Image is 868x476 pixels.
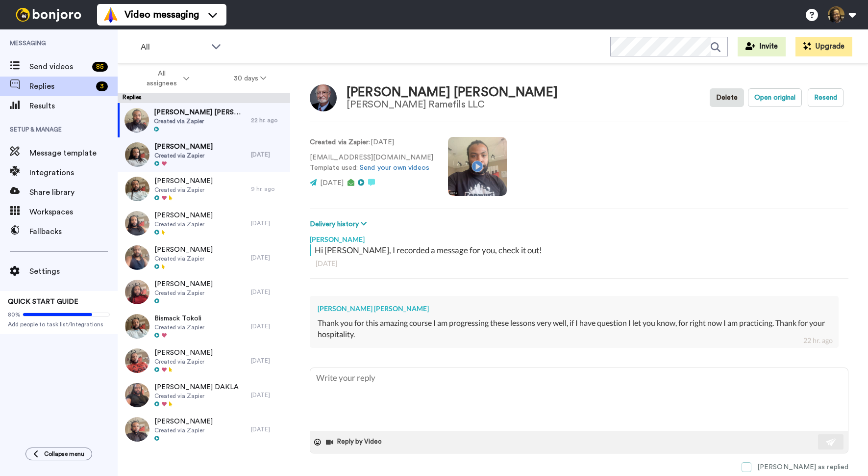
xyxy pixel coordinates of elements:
[125,211,149,236] img: c6c3fed0-f865-4282-a34d-1622792172c1-thumb.jpg
[118,137,290,172] a: [PERSON_NAME]Created via Zapier[DATE]
[92,62,108,72] div: 85
[96,81,108,91] div: 3
[142,69,181,88] span: All assignees
[251,219,285,227] div: [DATE]
[318,304,831,314] div: [PERSON_NAME] [PERSON_NAME]
[125,348,149,373] img: d1571ce3-7078-4770-b1c3-993e7396c557-thumb.jpg
[29,100,118,112] span: Results
[710,88,744,107] button: Delete
[8,298,78,305] span: QUICK START GUIDE
[154,117,246,125] span: Created via Zapier
[154,186,213,194] span: Created via Zapier
[154,142,213,152] span: [PERSON_NAME]
[8,320,110,328] span: Add people to task list/Integrations
[154,220,213,228] span: Created via Zapier
[154,314,204,323] span: Bismack Tokoli
[29,147,118,159] span: Message template
[125,177,149,201] img: 64cd9dc1-4f4a-41d2-9dfb-45bee1a21e7e-thumb.jpg
[29,167,118,179] span: Integrations
[12,8,85,22] img: bj-logo-header-white.svg
[251,151,285,159] div: [DATE]
[154,417,213,426] span: [PERSON_NAME]
[125,314,149,339] img: 8107f6ea-62d8-4a62-8986-dd0ee8da1aa9-thumb.jpg
[125,417,149,442] img: 4fa2d431-9224-4be4-a620-782b4e202ff9-thumb.jpg
[154,426,213,434] span: Created via Zapier
[251,391,285,399] div: [DATE]
[738,37,786,56] button: Invite
[118,275,290,309] a: [PERSON_NAME]Created via Zapier[DATE]
[795,37,852,56] button: Upgrade
[125,383,149,407] img: 9ca10852-8b39-46ae-9fb5-ec5ae229bc85-thumb.jpg
[251,116,285,124] div: 22 hr. ago
[315,244,846,256] div: Hi [PERSON_NAME], I recorded a message for you, check it out!
[118,344,290,378] a: [PERSON_NAME]Created via Zapier[DATE]
[347,85,558,100] div: [PERSON_NAME] [PERSON_NAME]
[251,425,285,433] div: [DATE]
[118,309,290,344] a: Bismack TokoliCreated via Zapier[DATE]
[154,152,213,159] span: Created via Zapier
[118,172,290,206] a: [PERSON_NAME]Created via Zapier9 hr. ago
[154,279,213,289] span: [PERSON_NAME]
[808,88,843,107] button: Resend
[803,336,833,345] div: 22 hr. ago
[154,176,213,186] span: [PERSON_NAME]
[316,259,843,268] div: [DATE]
[310,84,337,111] img: Image of Pierre Ramefils Charles
[310,139,369,146] strong: Created via Zapier
[320,180,344,186] span: [DATE]
[212,70,289,87] button: 30 days
[310,137,433,148] p: : [DATE]
[124,108,149,132] img: 4c1ebf75-0077-4a4e-b2d5-389313698e97-thumb.jpg
[251,254,285,262] div: [DATE]
[251,357,285,365] div: [DATE]
[118,206,290,240] a: [PERSON_NAME]Created via Zapier[DATE]
[251,322,285,330] div: [DATE]
[29,265,118,277] span: Settings
[124,8,199,22] span: Video messaging
[154,255,213,263] span: Created via Zapier
[826,438,837,446] img: send-white.svg
[125,142,149,167] img: a83bb9c2-eb9a-4d64-b212-52288ea853cc-thumb.jpg
[154,245,213,255] span: [PERSON_NAME]
[29,61,88,73] span: Send videos
[25,448,92,460] button: Collapse menu
[310,153,433,173] p: [EMAIL_ADDRESS][DOMAIN_NAME] Template used:
[29,186,118,198] span: Share library
[310,230,848,244] div: [PERSON_NAME]
[154,382,239,392] span: [PERSON_NAME] DAKLA
[154,323,204,331] span: Created via Zapier
[118,103,290,137] a: [PERSON_NAME] [PERSON_NAME]Created via Zapier22 hr. ago
[748,88,802,107] button: Open original
[29,206,118,218] span: Workspaces
[118,93,290,103] div: Replies
[154,289,213,297] span: Created via Zapier
[8,311,21,318] span: 80%
[29,226,118,238] span: Fallbacks
[118,412,290,447] a: [PERSON_NAME]Created via Zapier[DATE]
[310,219,370,230] button: Delivery history
[360,164,429,171] a: Send your own videos
[154,211,213,220] span: [PERSON_NAME]
[251,288,285,296] div: [DATE]
[347,99,558,110] div: [PERSON_NAME] Ramefils LLC
[141,41,206,53] span: All
[154,348,213,358] span: [PERSON_NAME]
[318,317,831,340] div: Thank you for this amazing course I am progressing these lessons very well, if I have question I ...
[125,280,149,304] img: 52a577d9-7802-4f05-ae8d-b08150df9b70-thumb.jpg
[29,80,92,92] span: Replies
[757,462,848,472] div: [PERSON_NAME] as replied
[103,7,119,23] img: vm-color.svg
[44,450,84,458] span: Collapse menu
[118,378,290,412] a: [PERSON_NAME] DAKLACreated via Zapier[DATE]
[154,107,246,117] span: [PERSON_NAME] [PERSON_NAME]
[125,245,149,270] img: f791502f-7af2-47c3-ae7c-ddb7a6141788-thumb.jpg
[154,392,239,400] span: Created via Zapier
[251,185,285,193] div: 9 hr. ago
[118,240,290,275] a: [PERSON_NAME]Created via Zapier[DATE]
[120,65,212,92] button: All assignees
[154,358,213,366] span: Created via Zapier
[325,435,385,450] button: Reply by Video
